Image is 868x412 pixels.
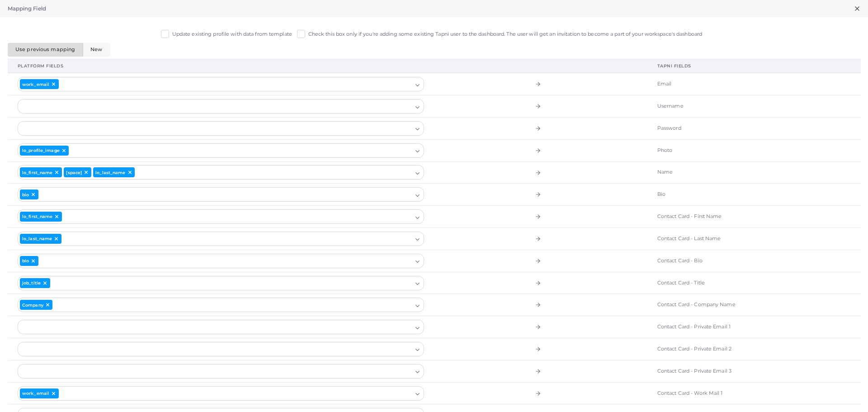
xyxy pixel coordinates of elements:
span: work_email [22,391,49,395]
td: Contact Card - Work Mail 1 [647,382,804,404]
span: job_title [22,281,41,285]
label: Update existing profile with data from template [172,31,292,38]
label: Check this box only if you're adding some existing Tapni user to the dashboard. The user will get... [308,31,702,38]
td: Contact Card - Title [647,272,804,294]
td: Bio [647,184,804,206]
td: Contact Card - First Name [647,206,804,228]
td: Contact Card - Company Name [647,294,804,316]
span: bio [22,193,29,197]
td: Name [647,161,804,184]
span: Company [22,303,43,307]
span: lo_first_name [22,214,52,218]
div: Tapni Fields [657,63,794,69]
span: lo_last_name [95,170,125,175]
span: lo_first_name [22,170,52,175]
td: Contact Card - Private Email 2 [647,338,804,360]
td: Contact Card - Private Email 1 [647,316,804,338]
div: Platform Fields [18,63,425,69]
span: bio [22,259,29,263]
th: Actions [804,59,861,73]
span: [space] [66,170,82,175]
span: lo_profile_image [22,148,60,152]
td: Contact Card - Bio [647,250,804,272]
h5: Mapping Field [8,5,46,12]
td: Contact Card - Private Email 3 [647,360,804,382]
span: lo_last_name [22,237,52,241]
span: Use previous mapping [15,46,75,52]
td: Username [647,95,804,118]
td: Email [647,73,804,95]
th: Arrow [434,59,647,73]
td: Password [647,117,804,139]
span: New [90,46,102,52]
td: Photo [647,139,804,161]
td: Contact Card - Last Name [647,227,804,250]
span: work_email [22,82,49,86]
